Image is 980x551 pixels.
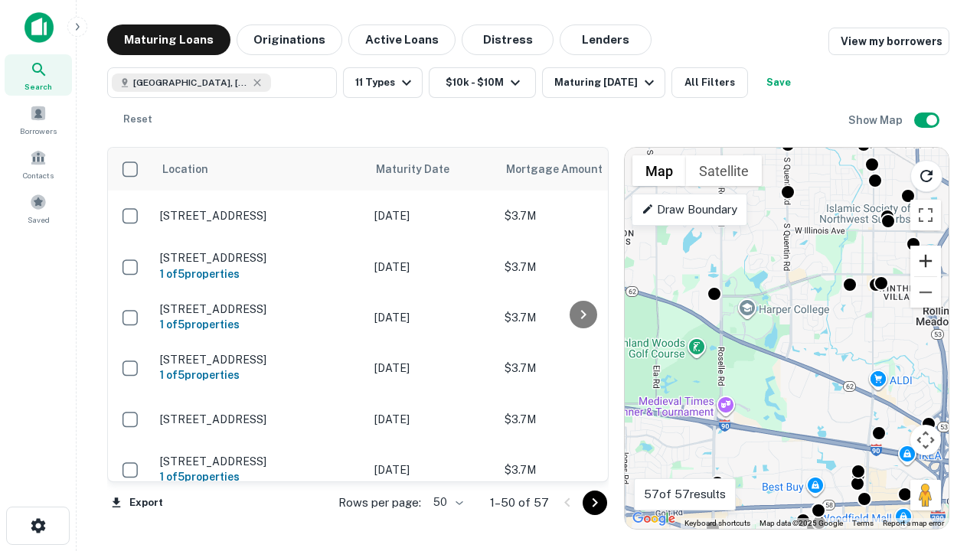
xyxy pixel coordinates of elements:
span: Saved [28,214,50,226]
button: Lenders [560,24,652,55]
a: Borrowers [5,99,72,140]
p: [STREET_ADDRESS] [160,209,359,223]
a: Open this area in Google Maps (opens a new window) [629,509,679,529]
button: Maturing [DATE] [542,67,665,98]
p: [DATE] [374,207,489,224]
button: Go to next page [583,491,607,515]
div: 0 0 [625,148,949,529]
p: [DATE] [374,309,489,326]
img: capitalize-icon.png [24,12,54,43]
p: $3.7M [505,207,658,224]
th: Location [152,148,367,191]
th: Mortgage Amount [497,148,665,191]
span: Mortgage Amount [506,160,622,178]
p: Rows per page: [338,494,421,512]
span: Borrowers [20,125,57,137]
button: Zoom in [910,246,941,276]
p: 57 of 57 results [644,485,726,504]
p: Draw Boundary [642,201,737,219]
button: Active Loans [348,24,456,55]
button: Drag Pegman onto the map to open Street View [910,480,941,510]
button: Toggle fullscreen view [910,200,941,230]
a: Contacts [5,143,72,184]
p: [STREET_ADDRESS] [160,302,359,316]
button: 11 Types [343,67,423,98]
a: Terms (opens in new tab) [852,519,874,527]
span: Location [162,160,208,178]
a: Search [5,54,72,96]
a: Saved [5,187,72,229]
button: Maturing Loans [107,24,230,55]
h6: 1 of 5 properties [160,468,359,485]
p: [STREET_ADDRESS] [160,251,359,265]
p: $3.7M [505,259,658,275]
p: $3.7M [505,411,658,428]
p: [STREET_ADDRESS] [160,353,359,367]
th: Maturity Date [367,148,497,191]
button: Show satellite imagery [686,155,762,186]
button: Distress [462,24,554,55]
button: Originations [237,24,342,55]
button: Save your search to get updates of matches that match your search criteria. [754,67,803,98]
button: Keyboard shortcuts [684,518,750,529]
p: [DATE] [374,411,489,428]
span: [GEOGRAPHIC_DATA], [GEOGRAPHIC_DATA] [133,76,248,90]
button: Reset [113,104,162,135]
span: Search [24,80,52,93]
p: [DATE] [374,259,489,275]
p: $3.7M [505,360,658,377]
button: Zoom out [910,277,941,308]
a: Report a map error [883,519,944,527]
p: 1–50 of 57 [490,494,549,512]
p: [DATE] [374,461,489,478]
p: [STREET_ADDRESS] [160,455,359,468]
img: Google [629,509,679,529]
iframe: Chat Widget [903,380,980,453]
span: Map data ©2025 Google [759,519,843,527]
div: Maturing [DATE] [554,73,658,92]
p: $3.7M [505,461,658,478]
button: Reload search area [910,160,942,192]
h6: 1 of 5 properties [160,367,359,383]
p: [DATE] [374,360,489,377]
h6: Show Map [848,112,905,129]
div: 50 [427,491,465,514]
span: Contacts [23,169,54,181]
span: Maturity Date [376,160,469,178]
p: [STREET_ADDRESS] [160,412,359,426]
button: $10k - $10M [429,67,536,98]
button: Export [107,491,167,514]
button: Show street map [632,155,686,186]
h6: 1 of 5 properties [160,266,359,282]
p: $3.7M [505,309,658,326]
button: All Filters [671,67,748,98]
a: View my borrowers [828,28,949,55]
h6: 1 of 5 properties [160,316,359,333]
